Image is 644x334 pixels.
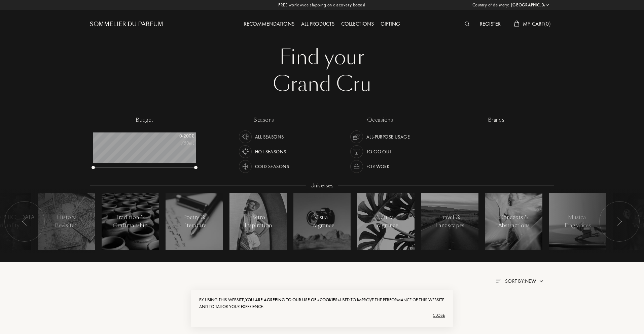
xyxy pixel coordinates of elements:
a: Sommelier du Parfum [90,20,163,28]
img: usage_occasion_work_white.svg [352,162,361,171]
img: usage_occasion_all_white.svg [352,132,361,142]
div: budget [131,116,158,124]
div: All products [298,20,338,29]
img: usage_season_average_white.svg [241,132,250,142]
div: Find your [95,44,549,71]
span: Sort by: New [505,278,536,284]
a: Gifting [377,20,403,27]
div: Poetry & Literature [180,213,209,230]
a: All products [298,20,338,27]
div: Retro Inspiration [244,213,273,230]
span: Country of delivery: [472,2,509,8]
div: Concepts & Abstractions [498,213,530,230]
div: To go Out [366,145,392,158]
a: Collections [338,20,377,27]
img: search_icn_white.svg [465,22,470,26]
span: you are agreeing to our use of «cookies» [245,297,340,303]
div: /50mL [160,140,194,147]
div: All Seasons [255,130,284,143]
div: Cold Seasons [255,160,289,173]
img: usage_season_hot_white.svg [241,147,250,156]
div: Travel & Landscapes [435,213,464,230]
div: Universes [306,182,338,190]
div: 0 - 200 £ [160,132,194,140]
div: Collections [338,20,377,29]
img: arr_left.svg [617,217,622,226]
img: usage_occasion_party_white.svg [352,147,361,156]
div: occasions [362,116,398,124]
div: All-purpose Usage [366,130,410,143]
div: seasons [249,116,279,124]
img: cart_white.svg [514,21,520,27]
div: Recommendations [241,20,298,29]
div: Gifting [377,20,403,29]
div: Register [476,20,504,29]
div: Close [199,310,445,321]
img: filter_by.png [496,279,501,283]
div: brands [483,116,509,124]
div: Grand Cru [95,71,549,98]
img: arr_left.svg [22,217,27,226]
span: My Cart ( 0 ) [523,20,551,27]
a: Register [476,20,504,27]
div: Natural Fragrance [372,213,400,230]
a: Recommendations [241,20,298,27]
div: For Work [366,160,390,173]
div: Tradition & Craftmanship [113,213,148,230]
img: pf_empty.png [94,304,120,331]
div: Hot Seasons [255,145,286,158]
img: usage_season_cold_white.svg [241,162,250,171]
div: By using this website, used to improve the performance of this website and to tailor your experie... [199,297,445,310]
div: Visual Fragrance [308,213,336,230]
img: arrow.png [539,278,544,284]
